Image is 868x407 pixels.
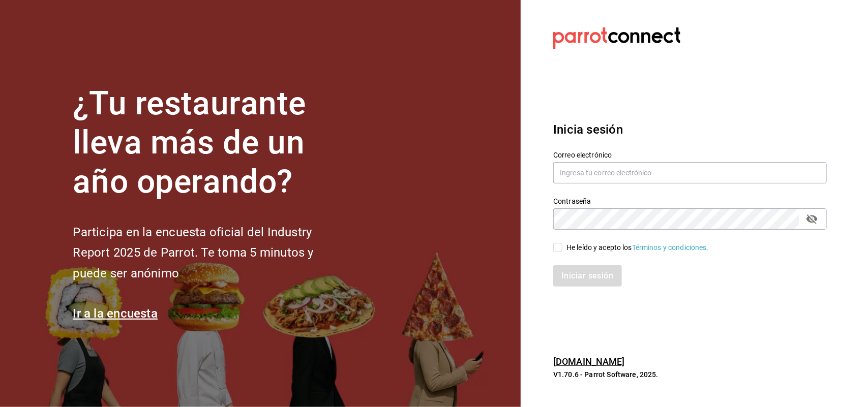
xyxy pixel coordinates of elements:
[553,356,625,367] a: [DOMAIN_NAME]
[566,242,709,253] div: He leído y acepto los
[553,198,827,205] label: Contraseña
[73,306,158,321] a: Ir a la encuesta
[553,120,827,139] h3: Inicia sesión
[632,243,709,252] a: Términos y condiciones.
[803,210,821,228] button: passwordField
[553,152,827,159] label: Correo electrónico
[73,84,347,201] h1: ¿Tu restaurante lleva más de un año operando?
[73,222,347,284] h2: Participa en la encuesta oficial del Industry Report 2025 de Parrot. Te toma 5 minutos y puede se...
[553,369,827,380] p: V1.70.6 - Parrot Software, 2025.
[553,162,827,183] input: Ingresa tu correo electrónico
